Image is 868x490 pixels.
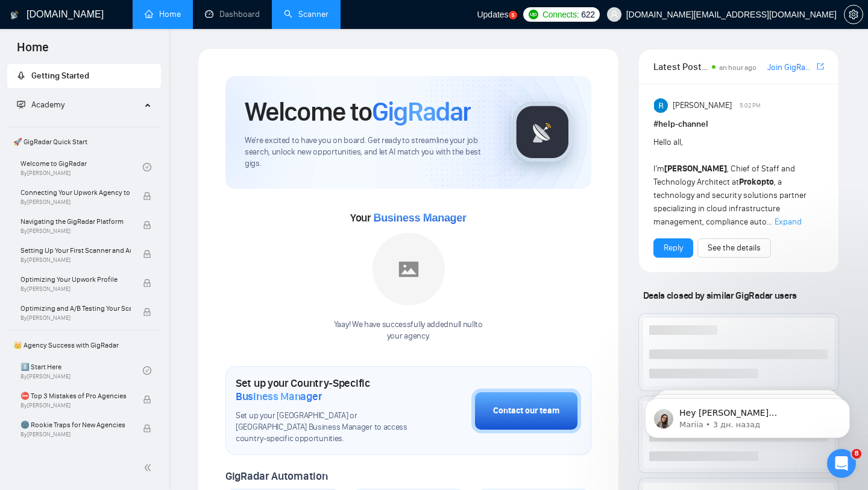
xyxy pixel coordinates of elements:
[372,95,471,128] span: GigRadar
[143,424,151,433] span: lock
[245,135,492,170] span: We're excited to have you on board. Get ready to streamline your job search, unlock new opportuni...
[529,10,538,19] img: upwork-logo.png
[31,71,89,81] span: Getting Started
[205,9,260,19] a: dashboardDashboard
[20,199,131,206] span: By [PERSON_NAME]
[477,10,508,19] span: Updates
[654,98,668,113] img: Rohith Sanam
[20,186,131,199] span: Connecting Your Upwork Agency to GigRadar
[775,217,802,227] span: Expand
[827,449,856,478] iframe: Intercom live chat
[143,308,151,316] span: lock
[225,469,327,483] span: GigRadar Automation
[31,100,64,110] span: Academy
[664,164,727,174] strong: [PERSON_NAME]
[17,100,64,110] span: Academy
[653,137,807,227] span: Hello all, I’m , Chief of Staff and Technology Architect at , a technology and security solutions...
[493,404,559,418] div: Contact our team
[20,227,131,235] span: By [PERSON_NAME]
[697,238,771,258] button: See the details
[334,319,483,342] div: Yaay! We have successfully added null null to
[509,11,517,19] a: 5
[673,99,732,112] span: [PERSON_NAME]
[471,389,581,433] button: Contact our team
[245,95,471,128] h1: Welcome to
[708,241,761,255] a: See the details
[20,314,131,322] span: By [PERSON_NAME]
[844,10,863,19] a: setting
[610,10,618,19] span: user
[653,238,693,258] button: Reply
[20,302,131,314] span: Optimizing and A/B Testing Your Scanner for Better Results
[143,462,156,474] span: double-left
[20,256,131,264] span: By [PERSON_NAME]
[719,63,756,72] span: an hour ago
[20,419,131,431] span: 🌚 Rookie Traps for New Agencies
[20,285,131,293] span: By [PERSON_NAME]
[143,279,151,287] span: lock
[739,177,774,187] strong: Prokopto
[8,130,160,154] span: 🚀 GigRadar Quick Start
[143,395,151,404] span: lock
[740,100,761,111] span: 5:02 PM
[145,9,181,19] a: homeHome
[653,118,824,131] h1: # help-channel
[844,10,863,19] span: setting
[20,431,131,438] span: By [PERSON_NAME]
[638,285,802,306] span: Deals closed by similar GigRadar users
[143,250,151,258] span: lock
[767,61,814,74] a: Join GigRadar Slack Community
[852,449,861,459] span: 8
[844,5,863,24] button: setting
[511,13,514,18] text: 5
[17,100,25,109] span: fund-projection-screen
[236,390,322,403] span: Business Manager
[350,211,467,224] span: Your
[373,233,445,305] img: placeholder.png
[817,62,824,71] span: export
[143,366,151,375] span: check-circle
[653,59,708,74] span: Latest Posts from the GigRadar Community
[7,39,58,64] span: Home
[581,8,594,21] span: 622
[334,331,483,342] p: your agency .
[7,64,161,88] li: Getting Started
[817,61,824,72] a: export
[664,241,683,255] a: Reply
[627,373,868,457] iframe: Intercom notifications сообщение
[143,221,151,229] span: lock
[542,8,579,21] span: Connects:
[20,273,131,285] span: Optimizing Your Upwork Profile
[143,163,151,171] span: check-circle
[284,9,329,19] a: searchScanner
[236,410,411,445] span: Set up your [GEOGRAPHIC_DATA] or [GEOGRAPHIC_DATA] Business Manager to access country-specific op...
[20,215,131,227] span: Navigating the GigRadar Platform
[17,71,25,80] span: rocket
[20,390,131,402] span: ⛔ Top 3 Mistakes of Pro Agencies
[20,244,131,256] span: Setting Up Your First Scanner and Auto-Bidder
[20,154,143,180] a: Welcome to GigRadarBy[PERSON_NAME]
[10,5,19,25] img: logo
[512,102,573,162] img: gigradar-logo.png
[236,377,411,403] h1: Set up your Country-Specific
[143,192,151,200] span: lock
[20,357,143,384] a: 1️⃣ Start HereBy[PERSON_NAME]
[373,212,466,224] span: Business Manager
[20,402,131,409] span: By [PERSON_NAME]
[8,333,160,357] span: 👑 Agency Success with GigRadar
